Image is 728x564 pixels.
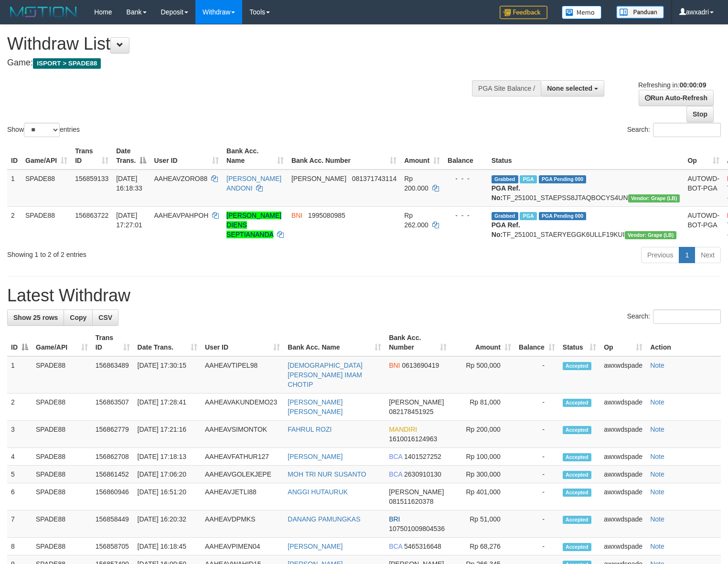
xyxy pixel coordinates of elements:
a: Copy [64,309,93,326]
td: 5 [7,466,32,483]
td: Rp 300,000 [450,466,515,483]
label: Search: [627,123,721,137]
td: 1 [7,170,21,207]
td: - [515,448,559,466]
span: Copy 1401527252 to clipboard [404,453,441,460]
td: 8 [7,538,32,555]
span: PGA Pending [539,212,587,220]
span: Accepted [563,516,591,524]
td: awxwdspade [600,483,646,511]
a: Note [650,362,664,369]
td: 3 [7,421,32,448]
strong: 00:00:09 [679,81,706,89]
td: 7 [7,511,32,538]
a: [PERSON_NAME] [288,453,343,460]
span: 156863722 [75,212,108,219]
div: PGA Site Balance / [472,80,541,96]
th: Action [646,329,721,356]
td: 4 [7,448,32,466]
td: 156858449 [92,511,134,538]
td: 156862708 [92,448,134,466]
a: Note [650,426,664,433]
th: Game/API: activate to sort column ascending [21,142,71,170]
a: Note [650,515,664,523]
td: 2 [7,394,32,421]
td: awxwdspade [600,448,646,466]
th: Bank Acc. Number: activate to sort column ascending [288,142,400,170]
td: SPADE88 [21,170,71,207]
b: PGA Ref. No: [492,221,520,238]
a: Show 25 rows [7,309,64,326]
a: Note [650,543,664,550]
td: 156863489 [92,356,134,394]
a: ANGGI HUTAURUK [288,488,348,496]
span: [DATE] 17:27:01 [116,212,142,229]
span: CSV [98,314,112,321]
td: Rp 401,000 [450,483,515,511]
span: Vendor URL: https://dashboard.q2checkout.com/secure [628,194,680,202]
td: [DATE] 16:51:20 [134,483,201,511]
img: panduan.png [616,6,664,19]
th: Amount: activate to sort column ascending [450,329,515,356]
span: [PERSON_NAME] [389,398,444,406]
td: 156863507 [92,394,134,421]
span: Copy 1610016124963 to clipboard [389,435,437,443]
a: Note [650,488,664,496]
a: Next [695,247,721,263]
h1: Latest Withdraw [7,286,721,305]
span: Grabbed [492,212,518,220]
span: BRI [389,515,400,523]
a: CSV [92,309,118,326]
span: 156859133 [75,175,108,182]
td: SPADE88 [32,394,92,421]
span: Copy 2630910130 to clipboard [404,470,441,478]
a: [PERSON_NAME] [288,543,343,550]
td: - [515,394,559,421]
td: [DATE] 16:18:45 [134,538,201,555]
button: None selected [541,80,604,96]
th: Trans ID: activate to sort column ascending [92,329,134,356]
td: 1 [7,356,32,394]
td: AAHEAVDPMKS [201,511,284,538]
td: Rp 500,000 [450,356,515,394]
td: AAHEAVFATHUR127 [201,448,284,466]
a: [PERSON_NAME] DIENS SEPTIANANDA [226,212,281,238]
a: 1 [679,247,695,263]
span: Marked by awxwdspade [520,175,536,183]
a: MOH TRI NUR SUSANTO [288,470,366,478]
th: Amount: activate to sort column ascending [400,142,444,170]
span: Show 25 rows [13,314,58,321]
div: Showing 1 to 2 of 2 entries [7,246,296,259]
span: Accepted [563,362,591,370]
td: TF_251001_STAEPSS8JTAQBOCYS4UN [488,170,684,207]
td: SPADE88 [32,466,92,483]
th: Op: activate to sort column ascending [600,329,646,356]
th: ID: activate to sort column descending [7,329,32,356]
td: Rp 200,000 [450,421,515,448]
th: Bank Acc. Name: activate to sort column ascending [223,142,288,170]
td: 6 [7,483,32,511]
label: Search: [627,309,721,324]
a: Stop [686,106,714,122]
th: Op: activate to sort column ascending [684,142,723,170]
span: Marked by awxwdspade [520,212,536,220]
label: Show entries [7,123,80,137]
th: Status [488,142,684,170]
div: - - - [448,174,484,183]
td: SPADE88 [32,511,92,538]
th: Bank Acc. Name: activate to sort column ascending [284,329,385,356]
span: Accepted [563,426,591,434]
td: SPADE88 [21,206,71,243]
th: Trans ID: activate to sort column ascending [71,142,112,170]
span: Copy [70,314,86,321]
span: [PERSON_NAME] [291,175,346,182]
th: User ID: activate to sort column ascending [201,329,284,356]
td: - [515,538,559,555]
td: AAHEAVGOLEKJEPE [201,466,284,483]
span: Accepted [563,399,591,407]
img: Feedback.jpg [500,6,547,19]
td: Rp 68,276 [450,538,515,555]
td: - [515,421,559,448]
span: MANDIRI [389,426,417,433]
a: Note [650,470,664,478]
